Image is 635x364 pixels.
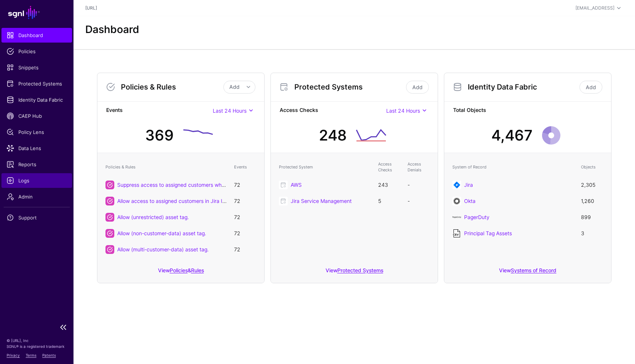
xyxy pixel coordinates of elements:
[117,246,209,252] a: Allow (multi-customer-data) asset tag.
[491,124,532,146] div: 4,467
[386,108,420,114] span: Last 24 Hours
[577,193,607,209] td: 1,260
[575,5,614,11] div: [EMAIL_ADDRESS]
[577,209,607,225] td: 899
[337,267,383,273] a: Protected Systems
[291,182,302,188] a: AWS
[444,262,611,283] div: View
[294,83,405,91] h3: Protected Systems
[117,182,281,188] a: Suppress access to assigned customers when assigned unrestricted
[191,267,204,273] a: Rules
[449,157,577,177] th: System of Record
[117,214,189,220] a: Allow (unrestricted) asset tag.
[7,193,67,200] span: Admin
[464,182,473,188] a: Jira
[230,177,260,193] td: 72
[1,44,72,59] a: Policies
[230,241,260,258] td: 72
[374,177,404,193] td: 243
[452,213,461,222] img: svg+xml;base64,PHN2ZyB3aWR0aD0iOTc1IiBoZWlnaHQ9IjIwMCIgdmlld0JveD0iMCAwIDk3NSAyMDAiIGZpbGw9Im5vbm...
[117,198,233,204] a: Allow access to assigned customers in Jira Issue
[580,81,602,94] a: Add
[7,145,67,152] span: Data Lens
[275,157,374,177] th: Protected System
[406,81,429,94] a: Add
[374,157,404,177] th: Access Checks
[229,84,240,90] span: Add
[1,157,72,172] a: Reports
[7,64,67,71] span: Snippets
[117,230,206,236] a: Allow (non-customer-data) asset tag.
[271,262,438,283] div: View
[121,83,223,91] h3: Policies & Rules
[577,225,607,241] td: 3
[452,181,461,189] img: svg+xml;base64,PHN2ZyB3aWR0aD0iNjQiIGhlaWdodD0iNjQiIHZpZXdCb3g9IjAgMCA2NCA2NCIgZmlsbD0ibm9uZSIgeG...
[230,193,260,209] td: 72
[230,157,260,177] th: Events
[319,124,347,146] div: 248
[374,193,404,209] td: 5
[291,198,352,204] a: Jira Service Management
[464,198,476,204] a: Okta
[7,112,67,120] span: CAEP Hub
[1,92,72,107] a: Identity Data Fabric
[1,109,72,123] a: CAEP Hub
[42,353,56,357] a: Patents
[7,214,67,221] span: Support
[7,32,67,39] span: Dashboard
[7,161,67,168] span: Reports
[170,267,188,273] a: Policies
[453,106,602,115] strong: Total Objects
[230,225,260,241] td: 72
[145,124,174,146] div: 369
[1,125,72,139] a: Policy Lens
[85,23,139,36] h2: Dashboard
[97,262,264,283] div: View &
[7,343,67,349] p: SGNL® is a registered trademark
[7,48,67,55] span: Policies
[577,157,607,177] th: Objects
[464,230,512,236] a: Principal Tag Assets
[452,197,461,205] img: svg+xml;base64,PHN2ZyB3aWR0aD0iNjQiIGhlaWdodD0iNjQiIHZpZXdCb3g9IjAgMCA2NCA2NCIgZmlsbD0ibm9uZSIgeG...
[452,229,461,238] img: svg+xml;base64,PD94bWwgdmVyc2lvbj0iMS4wIiBlbmNvZGluZz0idXRmLTgiPz48IS0tIFVwbG9hZGVkIHRvOiBTVkcgUm...
[1,28,72,43] a: Dashboard
[468,83,578,91] h3: Identity Data Fabric
[1,189,72,204] a: Admin
[85,5,97,11] a: [URL]
[7,353,20,357] a: Privacy
[106,106,213,115] strong: Events
[7,177,67,184] span: Logs
[280,106,386,115] strong: Access Checks
[1,76,72,91] a: Protected Systems
[404,177,433,193] td: -
[7,338,67,343] p: © [URL], Inc
[404,193,433,209] td: -
[7,128,67,136] span: Policy Lens
[1,60,72,75] a: Snippets
[213,108,247,114] span: Last 24 Hours
[1,173,72,188] a: Logs
[1,141,72,156] a: Data Lens
[577,177,607,193] td: 2,305
[26,353,36,357] a: Terms
[511,267,556,273] a: Systems of Record
[230,209,260,225] td: 72
[464,214,489,220] a: PagerDuty
[7,80,67,87] span: Protected Systems
[4,4,69,21] a: SGNL
[404,157,433,177] th: Access Denials
[102,157,230,177] th: Policies & Rules
[7,96,67,103] span: Identity Data Fabric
